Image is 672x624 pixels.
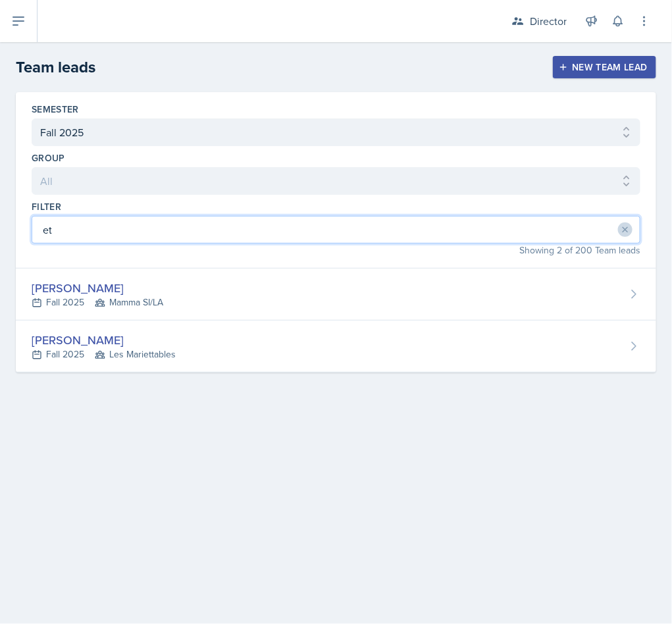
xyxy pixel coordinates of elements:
label: Group [32,151,65,165]
label: Semester [32,103,79,116]
div: Showing 2 of 200 Team leads [32,244,640,257]
a: [PERSON_NAME] Fall 2025Mamma SI/LA [16,269,656,321]
div: [PERSON_NAME] [32,279,163,297]
div: Director [530,13,567,29]
div: New Team lead [561,62,648,72]
a: [PERSON_NAME] Fall 2025Les Mariettables [16,321,656,373]
label: Filter [32,200,61,213]
div: Fall 2025 [32,348,176,361]
span: Les Mariettables [95,348,176,361]
span: Mamma SI/LA [95,296,163,309]
button: New Team lead [553,56,656,78]
div: Fall 2025 [32,296,163,309]
input: Filter [32,216,640,244]
div: [PERSON_NAME] [32,331,176,349]
h2: Team leads [16,55,95,79]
